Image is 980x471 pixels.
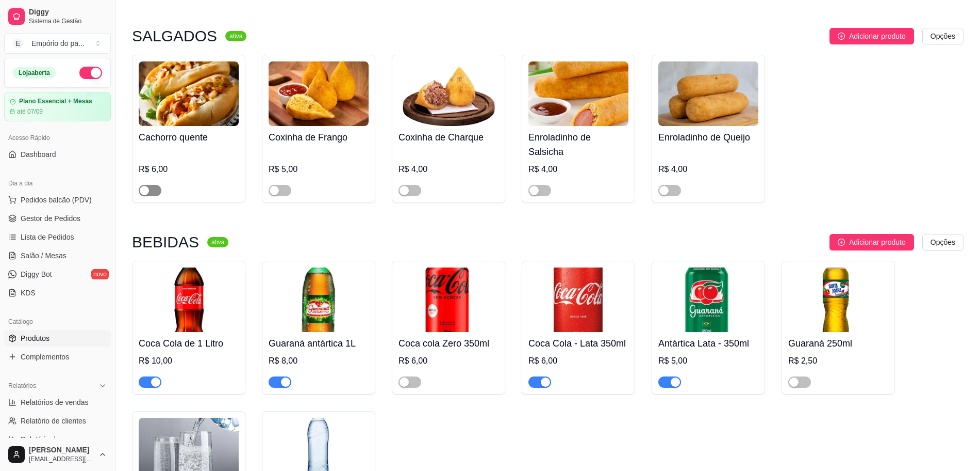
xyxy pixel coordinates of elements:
[528,268,628,332] img: product-image
[21,195,92,205] span: Pedidos balcão (PDV)
[139,268,239,332] img: product-image
[829,28,914,44] button: Adicionar produto
[269,355,369,367] div: R$ 8,00
[4,431,111,448] a: Relatório de mesas
[922,234,964,250] button: Opções
[29,8,107,17] span: Diggy
[4,33,111,54] button: Select a team
[269,268,369,332] img: product-image
[79,67,102,79] button: Alterar Status
[4,146,111,163] a: Dashboard
[528,336,628,351] h4: Coca Cola - Lata 350ml
[931,237,955,248] span: Opções
[8,382,36,390] span: Relatórios
[4,192,111,208] button: Pedidos balcão (PDV)
[528,163,628,176] div: R$ 4,00
[838,239,845,246] span: plus-circle
[19,98,92,105] article: Plano Essencial + Mesas
[139,355,239,367] div: R$ 10,00
[4,92,111,121] a: Plano Essencial + Mesasaté 07/09
[398,355,499,367] div: R$ 6,00
[829,234,914,250] button: Adicionar produto
[4,442,111,467] button: [PERSON_NAME][EMAIL_ADDRESS][DOMAIN_NAME]
[528,355,628,367] div: R$ 6,00
[21,213,80,224] span: Gestor de Pedidos
[398,336,499,351] h4: Coca cola Zero 350ml
[788,268,888,332] img: product-image
[788,336,888,351] h4: Guaraná 250ml
[269,61,369,126] img: product-image
[788,355,888,367] div: R$ 2,50
[269,130,369,145] h4: Coxinha de Frango
[31,38,85,49] div: Empório do pa ...
[4,175,111,192] div: Dia a dia
[398,268,499,332] img: product-image
[21,434,83,445] span: Relatório de mesas
[658,130,758,145] h4: Enroladinho de Queijo
[21,149,56,160] span: Dashboard
[269,163,369,176] div: R$ 5,00
[658,61,758,126] img: product-image
[29,17,107,25] span: Sistema de Gestão
[4,313,111,330] div: Catálogo
[21,288,36,298] span: KDS
[225,31,246,41] sup: ativa
[269,336,369,351] h4: Guaraná antártica 1L
[4,330,111,347] a: Produtos
[207,237,228,247] sup: ativa
[398,61,499,126] img: product-image
[132,236,199,248] h3: BEBIDAS
[658,268,758,332] img: product-image
[4,130,111,146] div: Acesso Rápido
[21,250,67,261] span: Salão / Mesas
[17,107,43,116] article: até 07/09
[21,397,89,407] span: Relatórios de vendas
[29,446,94,455] span: [PERSON_NAME]
[528,61,628,126] img: product-image
[21,333,49,343] span: Produtos
[4,266,111,282] a: Diggy Botnovo
[398,130,499,145] h4: Coxinha de Charque
[21,352,69,362] span: Complementos
[849,30,906,42] span: Adicionar produto
[4,247,111,264] a: Salão / Mesas
[4,285,111,301] a: KDS
[13,67,56,78] div: Loja aberta
[4,349,111,365] a: Complementos
[139,61,239,126] img: product-image
[21,232,74,242] span: Lista de Pedidos
[528,130,628,159] h4: Enroladinho de Salsicha
[658,163,758,176] div: R$ 4,00
[13,38,23,49] span: E
[139,336,239,351] h4: Coca Cola de 1 Litro
[139,130,239,145] h4: Cachorro quente
[4,4,111,29] a: DiggySistema de Gestão
[4,210,111,227] a: Gestor de Pedidos
[658,336,758,351] h4: Antártica Lata - 350ml
[922,28,964,44] button: Opções
[398,163,499,176] div: R$ 4,00
[838,33,845,40] span: plus-circle
[4,413,111,429] a: Relatório de clientes
[29,455,94,463] span: [EMAIL_ADDRESS][DOMAIN_NAME]
[931,30,955,42] span: Opções
[21,269,52,279] span: Diggy Bot
[4,394,111,411] a: Relatórios de vendas
[4,229,111,245] a: Lista de Pedidos
[139,163,239,176] div: R$ 6,00
[132,30,217,42] h3: SALGADOS
[21,416,86,426] span: Relatório de clientes
[849,237,906,248] span: Adicionar produto
[658,355,758,367] div: R$ 5,00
